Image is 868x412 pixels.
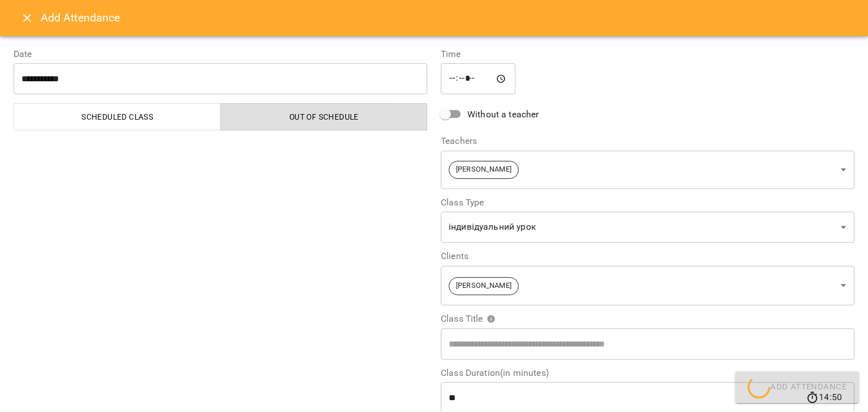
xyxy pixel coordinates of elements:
span: [PERSON_NAME] [449,164,518,175]
label: Class Duration(in minutes) [441,369,854,378]
button: Close [14,5,41,32]
label: Teachers [441,137,854,146]
span: Scheduled class [21,110,214,124]
label: Clients [441,252,854,261]
span: [PERSON_NAME] [449,280,518,291]
span: Without a teacher [467,108,539,121]
button: Out of Schedule [220,103,428,130]
div: [PERSON_NAME] [441,150,854,189]
h6: Add Attendance [41,9,854,27]
label: Class Type [441,198,854,207]
button: Scheduled class [14,103,221,130]
span: Out of Schedule [228,110,421,124]
svg: Please specify class title or select clients [487,314,496,323]
div: [PERSON_NAME] [441,265,854,305]
div: індивідуальний урок [441,212,854,243]
span: Class Title [441,314,496,323]
label: Date [14,50,427,59]
label: Time [441,50,854,59]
